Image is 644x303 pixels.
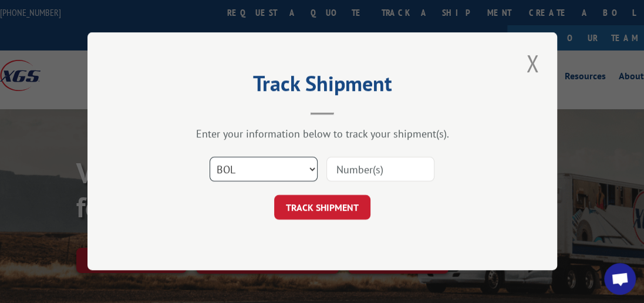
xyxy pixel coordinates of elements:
h2: Track Shipment [146,75,498,97]
a: Open chat [604,263,636,295]
button: TRACK SHIPMENT [274,196,370,220]
button: Close modal [522,47,542,79]
input: Number(s) [326,157,434,182]
div: Enter your information below to track your shipment(s). [146,127,498,141]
